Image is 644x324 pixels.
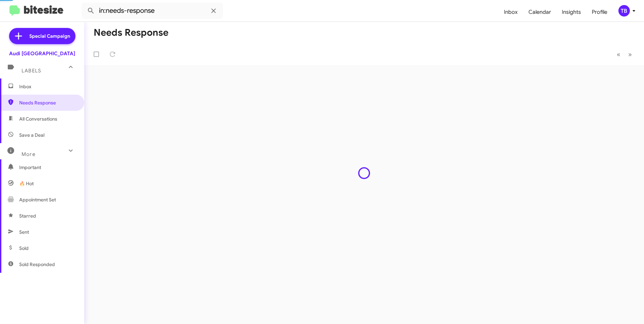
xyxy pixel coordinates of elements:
[617,50,620,59] span: «
[19,116,57,122] span: All Conversations
[9,28,75,44] a: Special Campaign
[556,2,586,22] a: Insights
[19,180,34,187] span: 🔥 Hot
[586,2,613,22] a: Profile
[94,27,168,38] h1: Needs Response
[613,47,636,61] nav: Page navigation example
[523,2,556,22] a: Calendar
[22,151,35,157] span: More
[22,68,41,74] span: Labels
[29,33,70,39] span: Special Campaign
[19,99,76,106] span: Needs Response
[82,3,223,19] input: Search
[19,213,36,219] span: Starred
[9,50,75,57] div: Audi [GEOGRAPHIC_DATA]
[19,229,29,235] span: Sent
[19,245,29,252] span: Sold
[628,50,632,59] span: »
[19,164,76,171] span: Important
[19,132,44,138] span: Save a Deal
[618,5,630,17] div: TB
[19,83,76,90] span: Inbox
[624,47,636,61] button: Next
[498,2,523,22] a: Inbox
[613,5,637,17] button: TB
[19,261,55,268] span: Sold Responded
[19,196,56,203] span: Appointment Set
[613,47,624,61] button: Previous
